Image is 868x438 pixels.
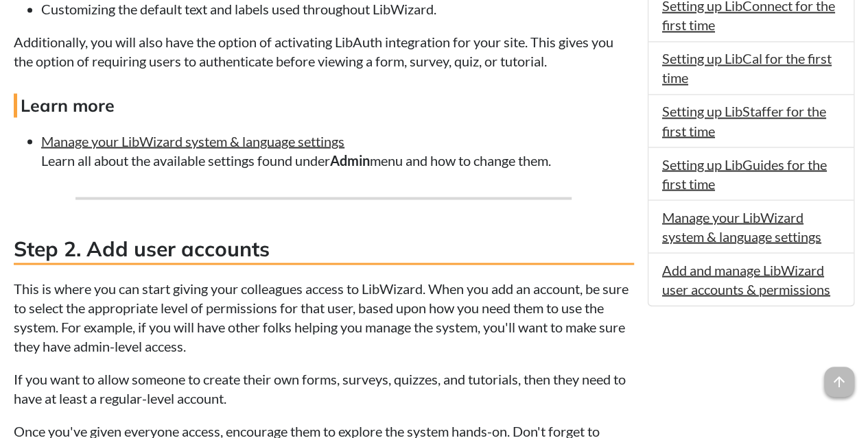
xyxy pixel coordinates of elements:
a: Manage your LibWizard system & language settings [41,132,344,149]
p: If you want to allow someone to create their own forms, surveys, quizzes, and tutorials, then the... [14,369,634,407]
a: Setting up LibGuides for the first time [662,156,827,191]
a: Setting up LibCal for the first time [662,50,832,86]
a: arrow_upward [824,368,854,385]
a: Setting up LibStaffer for the first time [662,103,826,138]
a: Manage your LibWizard system & language settings [662,208,821,244]
a: Add and manage LibWizard user accounts & permissions [662,261,830,297]
li: Learn all about the available settings found under menu and how to change them. [41,131,634,169]
p: Additionally, you will also have the option of activating LibAuth integration for your site. This... [14,32,634,71]
h3: Step 2. Add user accounts [14,234,634,265]
span: arrow_upward [824,367,854,397]
p: This is where you can start giving your colleagues access to LibWizard. When you add an account, ... [14,278,634,355]
strong: Admin [330,151,370,168]
h4: Learn more [14,93,634,117]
